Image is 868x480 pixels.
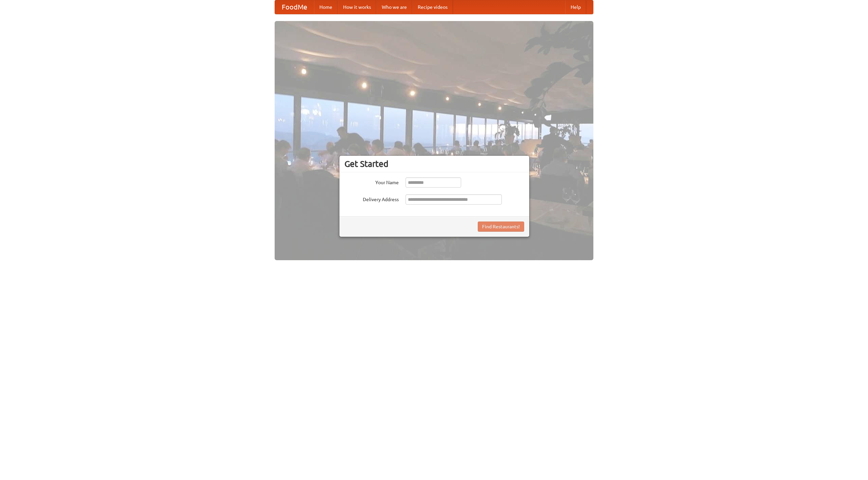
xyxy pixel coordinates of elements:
a: Who we are [376,0,412,14]
button: Find Restaurants! [478,222,524,232]
a: How it works [338,0,376,14]
a: Home [314,0,338,14]
a: Recipe videos [412,0,453,14]
h3: Get Started [344,159,524,169]
label: Your Name [344,177,399,186]
label: Delivery Address [344,194,399,203]
a: FoodMe [275,0,314,14]
a: Help [565,0,586,14]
